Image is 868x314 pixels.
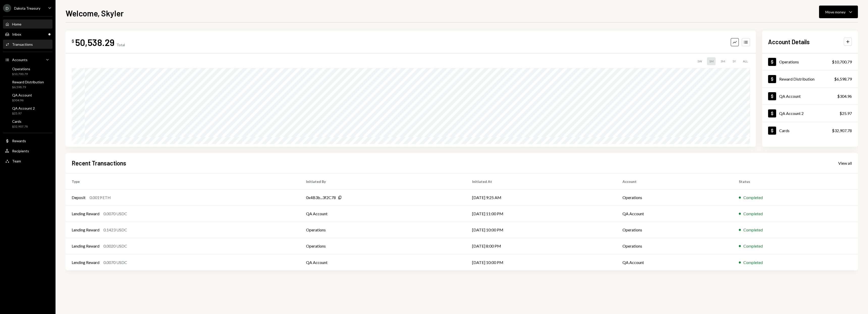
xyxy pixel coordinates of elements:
[743,259,763,265] div: Completed
[103,227,127,233] div: 0.1423 USDC
[779,111,804,116] div: QA Account 2
[12,119,28,124] div: Cards
[12,98,32,103] div: $304.96
[466,189,616,206] td: [DATE] 9:25 AM
[3,55,52,64] a: Accounts
[12,149,29,153] div: Recipients
[466,222,616,238] td: [DATE] 10:00 PM
[12,139,26,143] div: Rewards
[3,65,52,77] a: Operations$10,700.79
[12,32,21,36] div: Inbox
[779,128,790,133] div: Cards
[12,58,28,62] div: Accounts
[838,160,852,166] a: View all
[730,57,738,65] div: 1Y
[14,6,40,10] div: Dakota Treasury
[3,105,52,117] a: QA Account 2$25.97
[743,195,763,201] div: Completed
[300,222,466,238] td: Operations
[779,59,799,64] div: Operations
[3,118,52,130] a: Cards$32,907.78
[66,173,300,189] th: Type
[743,243,763,249] div: Completed
[306,195,336,201] div: 0x4B3b...3f2C78
[72,195,86,201] div: Deposit
[832,59,852,65] div: $10,700.79
[838,161,852,166] div: View all
[762,88,858,105] a: QA Account$304.96
[3,136,52,145] a: Rewards
[300,238,466,254] td: Operations
[3,91,52,104] a: QA Account$304.96
[466,254,616,270] td: [DATE] 10:00 PM
[300,206,466,222] td: QA Account
[616,238,733,254] td: Operations
[837,93,852,99] div: $304.96
[3,19,52,29] a: Home
[762,53,858,70] a: Operations$10,700.79
[743,211,763,217] div: Completed
[72,259,99,265] div: Lending Reward
[616,206,733,222] td: QA Account
[762,70,858,87] a: Reward Distribution$6,598.79
[12,67,30,71] div: Operations
[72,243,99,249] div: Lending Reward
[616,222,733,238] td: Operations
[616,189,733,206] td: Operations
[300,173,466,189] th: Initiated By
[832,128,852,134] div: $32,907.78
[466,173,616,189] th: Initiated At
[12,159,21,163] div: Team
[90,195,111,201] div: 0.0019 ETH
[825,9,846,15] div: Move money
[66,8,124,18] h1: Welcome, Skyler
[3,40,52,49] a: Transactions
[695,57,704,65] div: 1W
[762,105,858,122] a: QA Account 2$25.97
[466,206,616,222] td: [DATE] 11:00 PM
[707,57,716,65] div: 1M
[616,254,733,270] td: QA Account
[768,38,810,46] h2: Account Details
[834,76,852,82] div: $6,598.79
[616,173,733,189] th: Account
[12,93,32,97] div: QA Account
[12,125,28,129] div: $32,907.78
[75,37,115,48] div: 50,538.29
[3,146,52,155] a: Recipients
[12,72,30,76] div: $10,700.79
[779,77,815,81] div: Reward Distribution
[3,78,52,90] a: Reward Distribution$6,598.79
[12,22,21,26] div: Home
[72,211,99,217] div: Lending Reward
[819,6,858,18] button: Move money
[733,173,858,189] th: Status
[741,57,750,65] div: ALL
[72,39,74,44] div: $
[762,122,858,139] a: Cards$32,907.78
[117,43,125,47] div: Total
[466,238,616,254] td: [DATE] 8:00 PM
[12,111,35,116] div: $25.97
[72,159,126,167] h2: Recent Transactions
[12,42,33,46] div: Transactions
[72,227,99,233] div: Lending Reward
[12,80,44,84] div: Reward Distribution
[3,156,52,165] a: Team
[839,110,852,116] div: $25.97
[12,85,44,89] div: $6,598.79
[12,106,35,110] div: QA Account 2
[3,30,52,39] a: Inbox
[743,227,763,233] div: Completed
[779,94,801,99] div: QA Account
[3,4,11,12] div: D
[300,254,466,270] td: QA Account
[103,243,127,249] div: 0.0020 USDC
[103,211,127,217] div: 0.0070 USDC
[719,57,727,65] div: 3M
[103,259,127,265] div: 0.0070 USDC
